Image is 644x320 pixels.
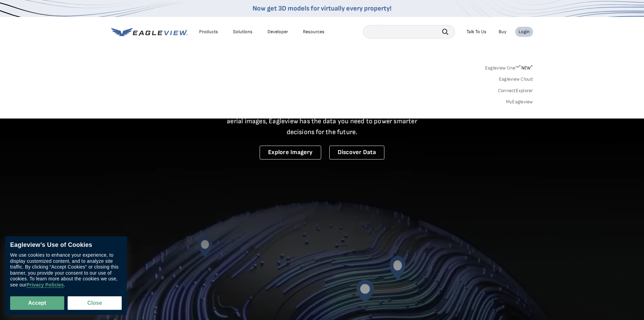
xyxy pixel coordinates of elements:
[499,76,533,82] a: Eagleview Cloud
[199,29,218,35] div: Products
[498,88,533,94] a: ConnectExplorer
[26,282,64,288] a: Privacy Policies
[519,65,533,71] span: NEW
[506,99,533,105] a: MyEagleview
[485,63,533,71] a: Eagleview One™*NEW*
[233,29,253,35] div: Solutions
[68,296,122,310] button: Close
[303,29,325,35] div: Resources
[329,146,384,159] a: Discover Data
[467,29,486,35] div: Talk To Us
[519,29,530,35] div: Login
[260,146,321,159] a: Explore Imagery
[10,241,122,249] div: Eagleview’s Use of Cookies
[10,252,122,288] div: We use cookies to enhance your experience, to display customized content, and to analyze site tra...
[219,105,426,137] p: A new era starts here. Built on more than 3.5 billion high-resolution aerial images, Eagleview ha...
[267,29,288,35] a: Developer
[499,29,506,35] a: Buy
[10,296,64,310] button: Accept
[253,4,391,13] a: Now get 3D models for virtually every property!
[363,25,455,39] input: Search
